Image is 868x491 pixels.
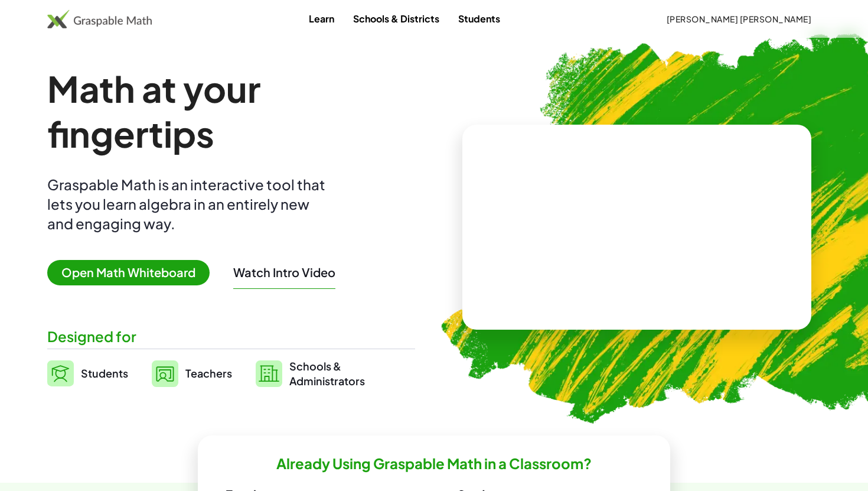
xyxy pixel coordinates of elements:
h1: Math at your fingertips [47,66,415,156]
img: svg%3e [256,360,282,387]
a: Open Math Whiteboard [47,267,219,279]
a: Students [47,359,128,388]
video: What is this? This is dynamic math notation. Dynamic math notation plays a central role in how Gr... [549,183,726,271]
span: Schools & Administrators [289,359,365,388]
button: [PERSON_NAME] [PERSON_NAME] [657,8,821,30]
h2: Already Using Graspable Math in a Classroom? [276,454,592,473]
a: Learn [299,8,344,30]
div: Designed for [47,327,415,346]
button: Watch Intro Video [233,265,335,280]
a: Schools &Administrators [256,359,365,388]
a: Schools & Districts [344,8,449,30]
a: Students [449,8,510,30]
span: Teachers [185,366,232,380]
img: svg%3e [47,360,74,386]
div: Graspable Math is an interactive tool that lets you learn algebra in an entirely new and engaging... [47,175,331,233]
span: [PERSON_NAME] [PERSON_NAME] [666,14,811,24]
img: svg%3e [152,360,178,387]
span: Students [81,366,128,380]
span: Open Math Whiteboard [47,260,210,285]
a: Teachers [152,359,232,388]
